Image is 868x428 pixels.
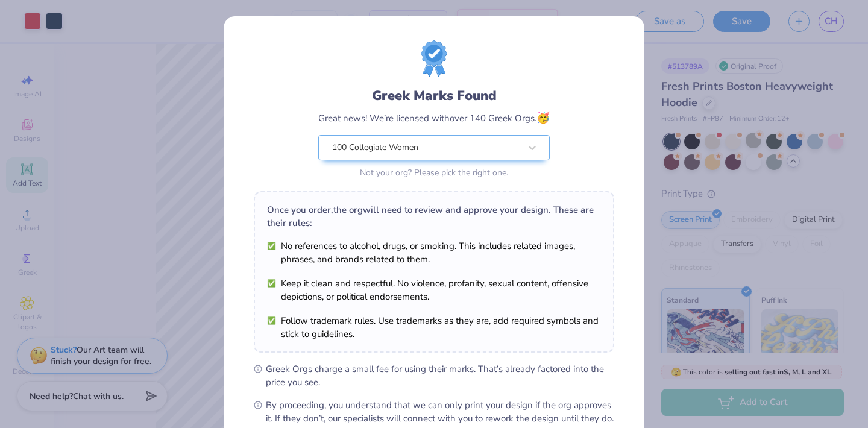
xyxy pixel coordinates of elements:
div: Not your org? Please pick the right one. [318,166,550,179]
li: Keep it clean and respectful. No violence, profanity, sexual content, offensive depictions, or po... [267,277,601,303]
li: No references to alcohol, drugs, or smoking. This includes related images, phrases, and brands re... [267,239,601,266]
img: license-marks-badge.png [421,40,447,77]
li: Follow trademark rules. Use trademarks as they are, add required symbols and stick to guidelines. [267,314,601,341]
div: Greek Marks Found [318,86,550,105]
span: 🥳 [536,110,550,125]
div: Great news! We’re licensed with over 140 Greek Orgs. [318,110,550,126]
div: Once you order, the org will need to review and approve your design. These are their rules: [267,203,601,230]
span: Greek Orgs charge a small fee for using their marks. That’s already factored into the price you see. [266,362,614,389]
span: By proceeding, you understand that we can only print your design if the org approves it. If they ... [266,398,614,425]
